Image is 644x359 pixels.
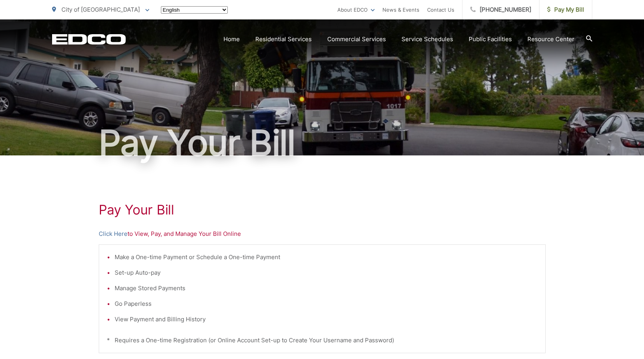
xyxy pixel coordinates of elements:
p: * Requires a One-time Registration (or Online Account Set-up to Create Your Username and Password) [107,336,538,345]
span: City of [GEOGRAPHIC_DATA] [61,6,140,13]
p: to View, Pay, and Manage Your Bill Online [99,229,546,239]
a: Home [223,35,240,44]
li: View Payment and Billing History [115,315,538,324]
a: Residential Services [255,35,312,44]
a: Service Schedules [401,35,453,44]
a: News & Events [382,5,419,14]
a: EDCD logo. Return to the homepage. [52,34,126,45]
a: Public Facilities [469,35,512,44]
a: Resource Center [527,35,574,44]
span: Pay My Bill [547,5,584,14]
select: Select a language [161,6,228,14]
a: Click Here [99,229,127,239]
h1: Pay Your Bill [99,202,546,218]
h1: Pay Your Bill [52,124,592,162]
li: Set-up Auto-pay [115,268,538,277]
a: Commercial Services [327,35,386,44]
a: About EDCO [337,5,375,14]
li: Go Paperless [115,299,538,308]
li: Make a One-time Payment or Schedule a One-time Payment [115,253,538,262]
li: Manage Stored Payments [115,284,538,293]
a: Contact Us [427,5,454,14]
